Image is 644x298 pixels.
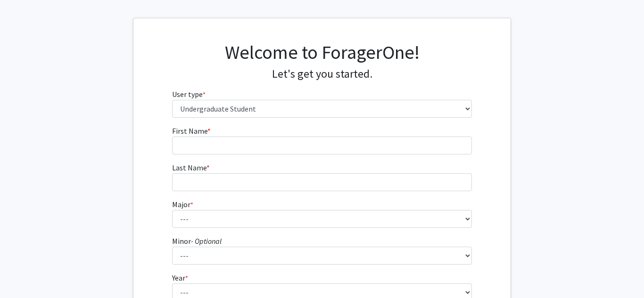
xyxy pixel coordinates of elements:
[172,89,206,100] label: User type
[172,67,472,81] h4: Let's get you started.
[172,199,193,210] label: Major
[172,163,206,172] span: Last Name
[172,41,472,64] h1: Welcome to ForagerOne!
[172,272,188,283] label: Year
[7,256,40,291] iframe: Chat
[172,126,207,136] span: First Name
[191,236,222,246] i: - Optional
[172,235,222,247] label: Minor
